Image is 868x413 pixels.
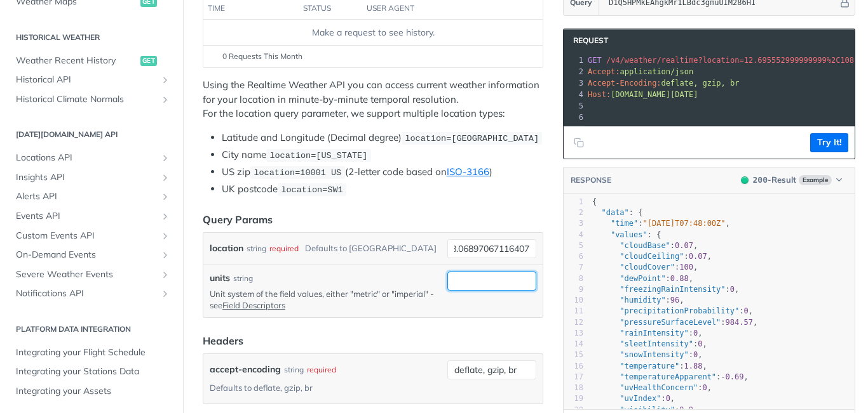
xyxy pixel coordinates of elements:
[620,306,739,315] span: "precipitationProbability"
[666,394,670,403] span: 0
[675,241,693,250] span: 0.07
[620,383,698,392] span: "uvHealthConcern"
[735,174,848,187] button: 200200-ResultExample
[564,328,583,339] div: 13
[570,174,612,187] button: RESPONSE
[592,350,703,359] span: : ,
[570,133,588,152] button: Copy to clipboard
[10,90,173,109] a: Historical Climate NormalsShow subpages for Historical Climate Normals
[10,207,173,226] a: Events APIShow subpages for Events API
[564,339,583,350] div: 14
[702,383,707,392] span: 0
[592,318,757,327] span: : ,
[620,241,670,250] span: "cloudBase"
[160,289,170,299] button: Show subpages for Notifications API
[592,339,707,348] span: : ,
[592,372,749,381] span: : ,
[160,211,170,221] button: Show subpages for Events API
[405,134,539,143] span: location=[GEOGRAPHIC_DATA]
[564,361,583,372] div: 16
[10,226,173,246] a: Custom Events APIShow subpages for Custom Events API
[16,152,157,164] span: Locations API
[16,287,157,300] span: Notifications API
[620,318,721,327] span: "pressureSurfaceLevel"
[592,362,707,370] span: : ,
[16,55,137,67] span: Weather Recent History
[620,285,725,294] span: "freezingRainIntensity"
[16,385,170,398] span: Integrating your Assets
[620,296,665,305] span: "humidity"
[564,77,585,89] div: 3
[160,250,170,260] button: Show subpages for On-Demand Events
[10,362,173,381] a: Integrating your Stations Data
[588,67,620,76] span: Accept:
[140,56,157,66] span: get
[753,175,768,185] span: 200
[307,360,336,379] div: required
[799,175,832,185] span: Example
[564,66,585,77] div: 2
[726,372,744,381] span: 0.69
[16,210,157,223] span: Events API
[160,95,170,105] button: Show subpages for Historical Climate Normals
[592,285,739,294] span: : ,
[564,383,583,393] div: 18
[233,273,253,284] div: string
[10,382,173,401] a: Integrating your Assets
[16,93,157,106] span: Historical Climate Normals
[592,230,661,239] span: : {
[16,268,157,281] span: Severe Weather Events
[620,67,694,76] span: application/json
[567,36,608,46] span: Request
[564,89,585,100] div: 4
[564,372,583,383] div: 17
[564,284,583,295] div: 9
[564,306,583,317] div: 11
[620,339,693,348] span: "sleetIntensity"
[620,263,675,272] span: "cloudCover"
[210,288,442,311] p: Unit system of the field values, either "metric" or "imperial" - see
[208,26,538,39] div: Make a request to see history.
[564,317,583,328] div: 12
[564,230,583,240] div: 4
[564,100,585,112] div: 5
[284,360,304,379] div: string
[592,197,597,206] span: {
[592,329,703,338] span: : ,
[10,187,173,206] a: Alerts APIShow subpages for Alerts API
[620,252,684,261] span: "cloudCeiling"
[620,329,688,338] span: "rainIntensity"
[730,285,735,294] span: 0
[10,168,173,187] a: Insights APIShow subpages for Insights API
[16,230,157,242] span: Custom Events API
[222,165,543,180] li: US zip (2-letter code based on )
[160,270,170,280] button: Show subpages for Severe Weather Events
[10,246,173,265] a: On-Demand EventsShow subpages for On-Demand Events
[254,168,341,178] span: location=10001 US
[564,251,583,262] div: 6
[592,394,675,403] span: : ,
[203,212,273,227] div: Query Params
[10,265,173,284] a: Severe Weather EventsShow subpages for Severe Weather Events
[592,306,753,315] span: : ,
[592,219,730,228] span: : ,
[620,362,679,370] span: "temperature"
[222,131,543,145] li: Latitude and Longitude (Decimal degree)
[160,75,170,85] button: Show subpages for Historical API
[10,70,173,89] a: Historical APIShow subpages for Historical API
[10,32,173,43] h2: Historical Weather
[592,296,684,305] span: : ,
[222,300,285,310] a: Field Descriptors
[269,239,299,258] div: required
[592,274,693,283] span: : ,
[10,324,173,335] h2: Platform DATA integration
[611,230,648,239] span: "values"
[611,90,698,99] span: [DOMAIN_NAME][DATE]
[684,362,703,370] span: 1.88
[620,274,665,283] span: "dewPoint"
[564,295,583,306] div: 10
[247,239,266,258] div: string
[222,182,543,197] li: UK postcode
[810,133,848,152] button: Try It!
[160,173,170,183] button: Show subpages for Insights API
